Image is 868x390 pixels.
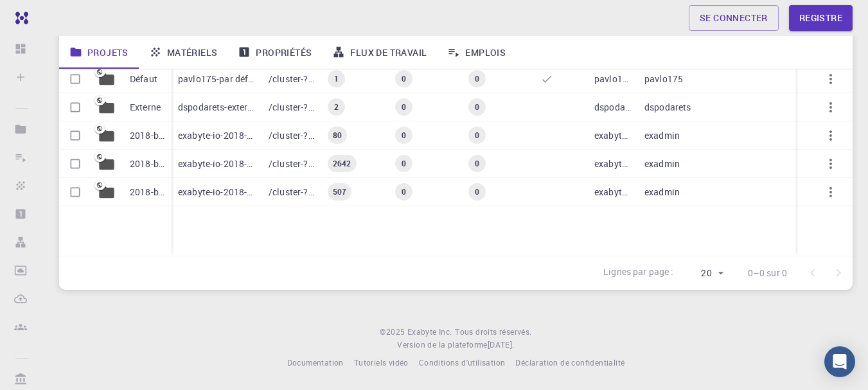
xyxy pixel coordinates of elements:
a: Se connecter [689,5,779,31]
font: Projets [87,46,128,58]
font: Défaut [130,73,157,85]
font: 2 [334,102,339,112]
font: 0 [475,73,479,84]
font: 2018-bg-étude-phase-III [130,157,227,170]
font: 2018-bg-étude-phase-I [130,186,222,198]
font: /cluster-???-share/groups/exabyte-io/exabyte-io-2018-bg-study-phase-i-ph [269,129,578,141]
font: 0 [475,158,479,168]
font: 507 [333,186,346,197]
font: exabyte-io [594,157,637,170]
font: 0 [402,102,406,112]
font: 0 [402,186,406,197]
font: 80 [333,130,342,140]
font: Emplois [465,46,506,58]
font: Conditions d'utilisation [419,357,506,368]
font: exabyte-io-2018-bg-étude-phase-iii [178,157,321,170]
font: 0 [402,130,406,140]
a: Exabyte Inc. [407,326,452,339]
font: Version de la plateforme [397,339,488,350]
font: Tutoriels vidéo [354,357,409,368]
font: exadmin [644,129,680,141]
font: exabyte-io [594,186,637,198]
font: Tous droits réservés. [455,326,531,337]
font: /cluster-???-home/dspodarets/dspodarets-external [269,101,480,113]
font: exabyte-io [594,129,637,141]
div: Ouvrir Intercom Messenger [824,346,855,377]
a: Tutoriels vidéo [354,357,409,369]
font: 1 [334,73,339,84]
font: Propriétés [256,46,312,58]
font: Exabyte Inc. [407,326,452,337]
a: [DATE]. [488,339,515,351]
font: dspodarets-externe [178,101,258,113]
font: dspodarets [644,101,691,113]
a: Registre [789,5,853,31]
font: exabyte-io-2018-bg-étude-phase-i-ph [178,129,329,141]
font: /cluster-???-share/groups/exabyte-io/exabyte-io-2018-bg-étude-phase-i [269,186,564,198]
font: /cluster-???-share/groups/exabyte-io/exabyte-io-2018-bg-étude-phase-iii [269,157,570,170]
font: Externe [130,101,161,113]
a: Documentation [287,357,344,369]
img: logo [10,12,28,24]
font: Se connecter [700,12,768,24]
font: exabyte-io-2018-bg-étude-phase-i [178,186,316,198]
font: . [512,339,514,350]
font: Documentation [287,357,344,368]
font: [DATE] [488,339,512,350]
font: 0 [475,186,479,197]
font: 20 [701,267,711,279]
font: Flux de travail [350,46,427,58]
font: Matériels [167,46,218,58]
font: /cluster-???-home/pavlo175/pavlo175-default [269,73,460,85]
font: exadmin [644,157,680,170]
font: pavlo175 [644,73,683,85]
font: 2642 [333,158,351,168]
font: 0 [402,73,406,84]
font: Registre [799,12,842,24]
font: 2018-bg-étude-phase-i-ph [130,129,236,141]
font: 0 [475,102,479,112]
font: exadmin [644,186,680,198]
font: 0–0 sur 0 [748,267,787,279]
font: 0 [402,158,406,168]
a: Conditions d'utilisation [419,357,506,369]
font: 0 [475,130,479,140]
font: 2025 [386,326,405,337]
font: Lignes par page : [603,265,674,278]
a: Déclaration de confidentialité [515,357,624,369]
font: pavlo175-par défaut [178,73,262,85]
font: © [380,326,385,337]
font: pavlo175 [594,73,633,85]
font: Déclaration de confidentialité [515,357,624,368]
font: dspodarets [594,101,641,113]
